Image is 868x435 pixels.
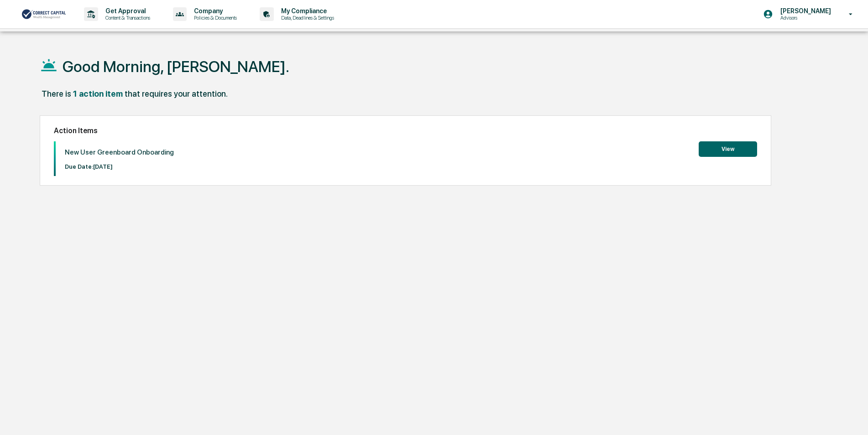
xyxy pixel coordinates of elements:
button: View [699,141,757,157]
h1: Good Morning, [PERSON_NAME]. [63,57,289,76]
div: 1 action item [73,89,123,98]
h2: Action Items [54,126,757,135]
div: There is [42,89,71,98]
p: New User Greenboard Onboarding [65,148,174,156]
a: View [699,144,757,153]
p: Due Date: [DATE] [65,163,174,170]
div: that requires your attention. [125,89,228,98]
